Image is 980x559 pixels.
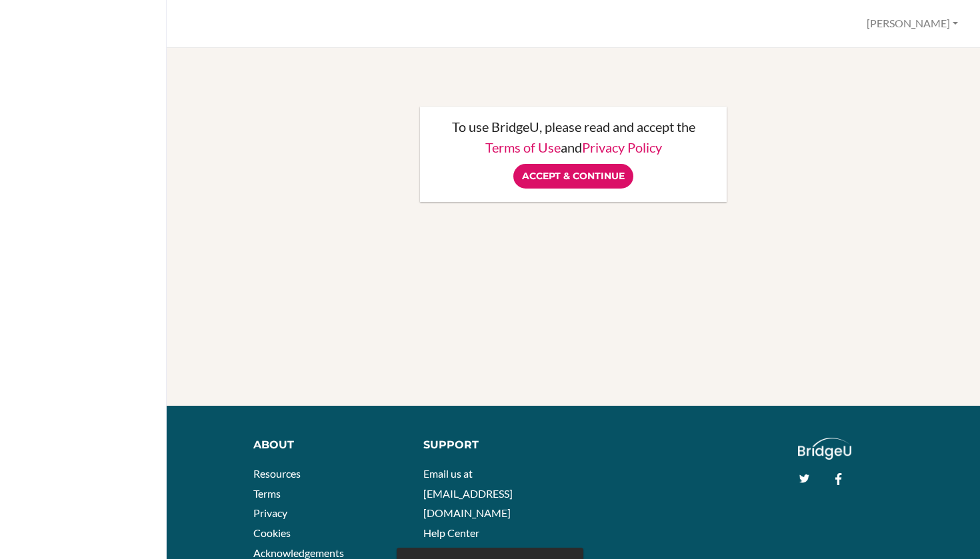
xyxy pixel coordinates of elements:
a: Terms of Use [485,139,561,155]
a: Cookies [253,526,291,539]
img: logo_white@2x-f4f0deed5e89b7ecb1c2cc34c3e3d731f90f0f143d5ea2071677605dd97b5244.png [798,438,852,460]
input: Accept & Continue [513,164,633,189]
a: Privacy [253,506,287,519]
a: Help Center [423,526,479,539]
a: Acknowledgements [253,546,344,559]
p: To use BridgeU, please read and accept the [433,120,713,133]
div: Support [423,438,563,453]
a: Resources [253,467,301,480]
div: About [253,438,403,453]
button: [PERSON_NAME] [861,11,964,36]
a: Terms [253,487,281,500]
a: Email us at [EMAIL_ADDRESS][DOMAIN_NAME] [423,467,513,519]
p: and [433,141,713,154]
a: Privacy Policy [582,139,662,155]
